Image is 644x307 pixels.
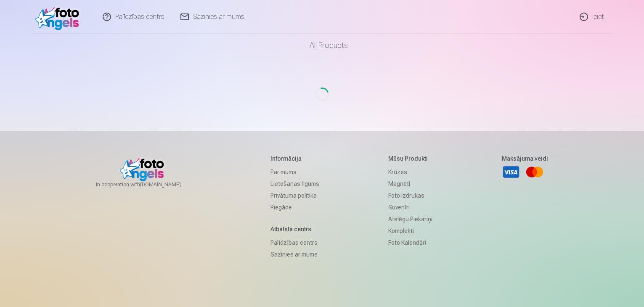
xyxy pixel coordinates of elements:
a: [DOMAIN_NAME] [140,181,201,188]
a: Foto kalendāri [388,237,432,249]
a: Mastercard [525,163,544,181]
a: Visa [502,163,520,181]
a: Atslēgu piekariņi [388,213,432,225]
a: Suvenīri [388,201,432,213]
a: Krūzes [388,166,432,178]
a: All products [286,34,358,57]
h5: Maksājuma veidi [502,154,548,163]
span: In cooperation with [96,181,201,188]
h5: Informācija [270,154,319,163]
a: Komplekti [388,225,432,237]
a: Piegāde [270,201,319,213]
h5: Mūsu produkti [388,154,432,163]
a: Lietošanas līgums [270,178,319,190]
a: Sazinies ar mums [270,249,319,260]
a: Par mums [270,166,319,178]
img: /v1 [35,3,84,30]
a: Magnēti [388,178,432,190]
a: Palīdzības centrs [270,237,319,249]
h5: Atbalsta centrs [270,225,319,233]
a: Privātuma politika [270,190,319,201]
a: Foto izdrukas [388,190,432,201]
